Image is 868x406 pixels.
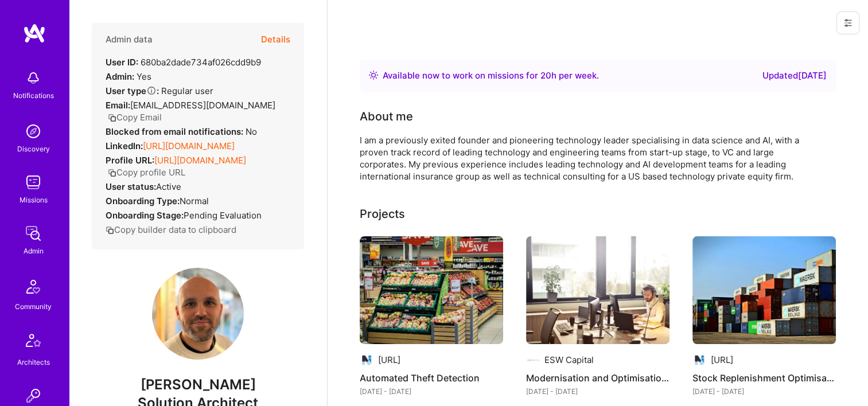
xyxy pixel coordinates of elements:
[106,56,261,68] div: 680ba2dade734af026cdd9b9
[360,385,503,397] div: [DATE] - [DATE]
[360,108,413,125] div: About me
[106,34,153,45] h4: Admin data
[692,353,706,367] img: Company logo
[24,245,44,257] div: Admin
[360,370,503,385] h4: Automated Theft Detection
[20,194,48,206] div: Missions
[360,134,819,182] div: I am a previously exited founder and pioneering technology leader specialising in data science an...
[526,236,670,344] img: Modernisation and Optimisation of SaaS Business
[360,205,405,222] div: Projects
[711,354,733,366] div: [URL]
[152,268,244,360] img: User Avatar
[106,85,159,96] strong: User type :
[106,224,236,236] button: Copy builder data to clipboard
[544,354,594,366] div: ESW Capital
[92,376,304,393] span: [PERSON_NAME]
[22,171,45,194] img: teamwork
[106,155,154,166] strong: Profile URL:
[526,370,670,385] h4: Modernisation and Optimisation of SaaS Business
[106,140,143,151] strong: LinkedIn:
[106,226,114,235] i: icon Copy
[20,329,47,356] img: Architects
[108,114,116,122] i: icon Copy
[106,126,246,137] strong: Blocked from email notifications:
[383,69,599,83] div: Available now to work on missions for h per week .
[360,353,373,367] img: Company logo
[108,111,162,123] button: Copy Email
[106,196,180,206] strong: Onboarding Type:
[106,85,213,97] div: Regular user
[22,222,45,245] img: admin teamwork
[17,143,50,155] div: Discovery
[106,71,151,83] div: Yes
[692,236,836,344] img: Stock Replenishment Optimisation
[143,140,235,151] a: [URL][DOMAIN_NAME]
[360,236,503,344] img: Automated Theft Detection
[15,300,52,313] div: Community
[378,354,400,366] div: [URL]
[106,57,138,68] strong: User ID:
[23,23,46,44] img: logo
[108,169,116,177] i: icon Copy
[526,353,540,367] img: Company logo
[20,273,47,300] img: Community
[13,89,54,101] div: Notifications
[369,71,378,80] img: Availability
[540,70,551,81] span: 20
[17,356,50,368] div: Architects
[692,370,836,385] h4: Stock Replenishment Optimisation
[156,181,181,192] span: Active
[526,385,670,397] div: [DATE] - [DATE]
[130,100,275,111] span: [EMAIL_ADDRESS][DOMAIN_NAME]
[154,155,246,166] a: [URL][DOMAIN_NAME]
[106,100,130,111] strong: Email:
[106,181,156,192] strong: User status:
[762,69,827,83] div: Updated [DATE]
[106,210,184,221] strong: Onboarding Stage:
[108,166,185,178] button: Copy profile URL
[22,120,45,143] img: discovery
[184,210,262,221] span: Pending Evaluation
[261,23,290,56] button: Details
[22,67,45,89] img: bell
[692,385,836,397] div: [DATE] - [DATE]
[106,71,134,82] strong: Admin:
[180,196,209,206] span: normal
[106,126,257,138] div: No
[146,85,157,96] i: Help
